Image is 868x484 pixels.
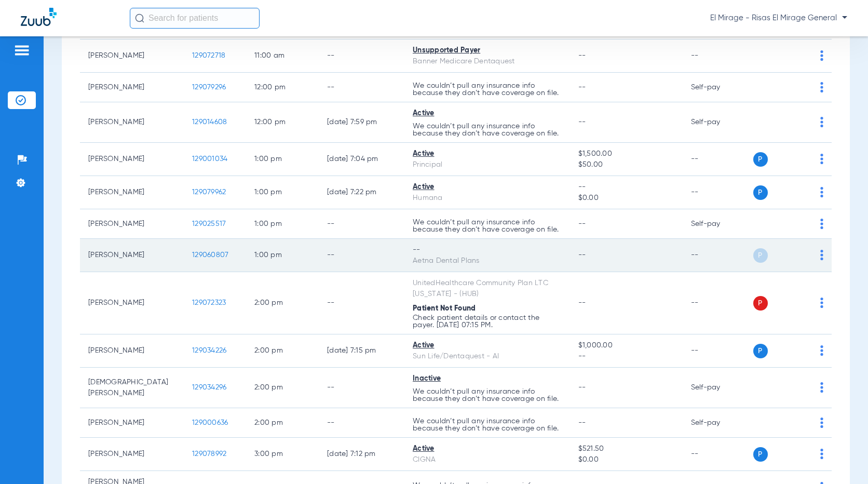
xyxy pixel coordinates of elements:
[683,143,753,176] td: --
[578,159,674,170] span: $50.00
[80,143,184,176] td: [PERSON_NAME]
[413,256,562,266] div: Aetna Dental Plans
[413,219,562,233] p: We couldn’t pull any insurance info because they don’t have coverage on file.
[683,176,753,209] td: --
[192,299,226,306] span: 129072323
[816,434,868,484] iframe: Chat Widget
[192,84,226,91] span: 129079296
[413,45,562,56] div: Unsupported Payer
[820,50,823,61] img: group-dot-blue.svg
[192,251,228,259] span: 129060807
[413,149,562,159] div: Active
[246,39,319,73] td: 11:00 AM
[192,189,226,196] span: 129079962
[413,108,562,119] div: Active
[578,193,674,204] span: $0.00
[319,176,404,209] td: [DATE] 7:22 PM
[319,239,404,272] td: --
[413,182,562,193] div: Active
[683,239,753,272] td: --
[319,408,404,438] td: --
[246,73,319,102] td: 12:00 PM
[13,44,30,57] img: hamburger-icon
[192,450,226,458] span: 129078992
[192,419,228,426] span: 129000636
[820,187,823,197] img: group-dot-blue.svg
[578,340,674,351] span: $1,000.00
[246,102,319,143] td: 12:00 PM
[413,418,562,432] p: We couldn’t pull any insurance info because they don’t have coverage on file.
[413,340,562,351] div: Active
[683,438,753,471] td: --
[578,384,586,391] span: --
[413,159,562,170] div: Principal
[80,39,184,73] td: [PERSON_NAME]
[413,305,476,312] span: Patient Not Found
[80,334,184,368] td: [PERSON_NAME]
[578,299,586,306] span: --
[413,245,562,256] div: --
[246,368,319,408] td: 2:00 PM
[753,447,768,462] span: P
[683,334,753,368] td: --
[192,384,226,391] span: 129034296
[413,278,562,300] div: UnitedHealthcare Community Plan LTC [US_STATE] - (HUB)
[578,220,586,227] span: --
[683,272,753,334] td: --
[246,408,319,438] td: 2:00 PM
[192,52,225,59] span: 129072718
[578,443,674,454] span: $521.50
[683,102,753,143] td: Self-pay
[683,209,753,239] td: Self-pay
[578,84,586,91] span: --
[80,408,184,438] td: [PERSON_NAME]
[413,123,562,137] p: We couldn’t pull any insurance info because they don’t have coverage on file.
[683,39,753,73] td: --
[413,351,562,362] div: Sun Life/Dentaquest - AI
[683,408,753,438] td: Self-pay
[753,344,768,358] span: P
[319,438,404,471] td: [DATE] 7:12 PM
[80,209,184,239] td: [PERSON_NAME]
[246,209,319,239] td: 1:00 PM
[192,220,226,227] span: 129025517
[753,185,768,200] span: P
[192,118,227,126] span: 129014608
[413,388,562,402] p: We couldn’t pull any insurance info because they don’t have coverage on file.
[578,182,674,193] span: --
[820,345,823,356] img: group-dot-blue.svg
[246,176,319,209] td: 1:00 PM
[319,102,404,143] td: [DATE] 7:59 PM
[753,248,768,263] span: P
[319,209,404,239] td: --
[319,39,404,73] td: --
[21,8,57,26] img: Zuub Logo
[413,443,562,454] div: Active
[820,418,823,428] img: group-dot-blue.svg
[246,272,319,334] td: 2:00 PM
[80,102,184,143] td: [PERSON_NAME]
[319,334,404,368] td: [DATE] 7:15 PM
[820,219,823,229] img: group-dot-blue.svg
[246,239,319,272] td: 1:00 PM
[710,13,847,23] span: El Mirage - Risas El Mirage General
[820,250,823,260] img: group-dot-blue.svg
[413,193,562,204] div: Humana
[192,155,227,163] span: 129001034
[130,8,260,29] input: Search for patients
[319,73,404,102] td: --
[820,82,823,92] img: group-dot-blue.svg
[578,351,674,362] span: --
[80,368,184,408] td: [DEMOGRAPHIC_DATA][PERSON_NAME]
[578,251,586,259] span: --
[578,118,586,126] span: --
[820,382,823,393] img: group-dot-blue.svg
[413,82,562,97] p: We couldn’t pull any insurance info because they don’t have coverage on file.
[246,438,319,471] td: 3:00 PM
[135,14,144,23] img: Search Icon
[246,334,319,368] td: 2:00 PM
[413,454,562,465] div: CIGNA
[578,149,674,159] span: $1,500.00
[319,143,404,176] td: [DATE] 7:04 PM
